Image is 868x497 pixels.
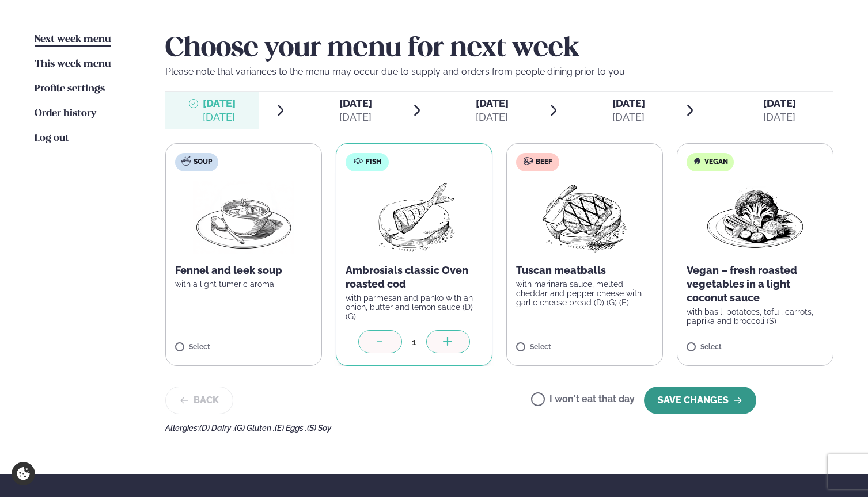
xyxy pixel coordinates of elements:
[203,110,236,124] div: [DATE]
[476,97,509,109] span: [DATE]
[536,158,552,167] span: Beef
[35,132,69,146] a: Log out
[524,156,533,166] img: beef.svg
[704,181,806,254] img: Vegan.png
[203,97,236,109] span: [DATE]
[194,158,212,167] span: Soup
[763,110,796,124] div: [DATE]
[35,84,105,94] span: Profile settings
[339,97,372,109] span: [DATE]
[35,58,111,71] a: This week menu
[366,158,381,167] span: Fish
[612,110,645,124] div: [DATE]
[402,335,426,349] div: 1
[181,156,191,166] img: soup.svg
[35,59,111,69] span: This week menu
[339,110,372,124] div: [DATE]
[234,423,275,433] span: (G) Gluten ,
[35,35,111,44] span: Next week menu
[35,133,69,143] span: Log out
[516,263,653,277] p: Tuscan meatballs
[165,423,833,433] div: Allergies:
[35,82,105,96] a: Profile settings
[307,423,331,433] span: (S) Soy
[193,181,294,254] img: Soup.png
[346,293,483,321] p: with parmesan and panko with an onion, butter and lemon sauce (D) (G)
[612,97,645,109] span: [DATE]
[346,263,483,291] p: Ambrosials classic Oven roasted cod
[692,156,702,166] img: Vegan.svg
[165,33,833,65] h2: Choose your menu for next week
[199,423,234,433] span: (D) Dairy ,
[165,65,833,79] p: Please note that variances to the menu may occur due to supply and orders from people dining prio...
[476,110,509,124] div: [DATE]
[175,263,312,277] p: Fennel and leek soup
[354,156,363,166] img: fish.svg
[363,181,465,254] img: Fish.png
[12,462,35,485] a: Cookie settings
[35,33,111,47] a: Next week menu
[516,280,653,307] p: with marinara sauce, melted cheddar and pepper cheese with garlic cheese bread (D) (G) (E)
[687,307,824,326] p: with basil, potatoes, tofu , carrots, paprika and broccoli (S)
[35,109,96,118] span: Order history
[704,158,728,167] span: Vegan
[687,263,824,305] p: Vegan – fresh roasted vegetables in a light coconut sauce
[35,107,96,121] a: Order history
[275,423,307,433] span: (E) Eggs ,
[763,97,796,109] span: [DATE]
[644,387,756,414] button: SAVE CHANGES
[165,387,233,414] button: Back
[534,181,636,254] img: Beef-Meat.png
[175,280,312,289] p: with a light tumeric aroma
